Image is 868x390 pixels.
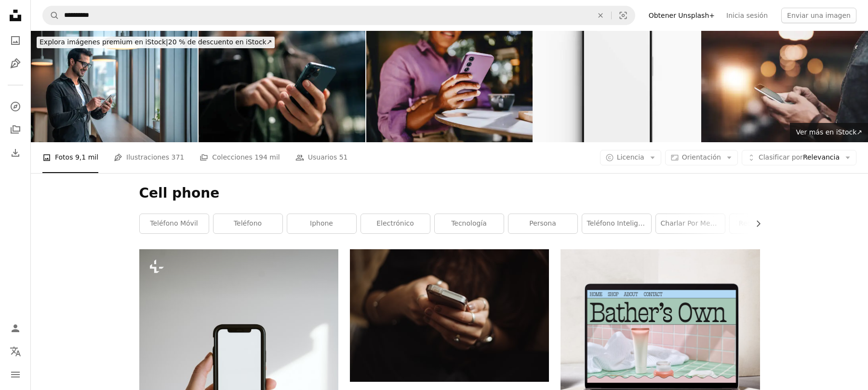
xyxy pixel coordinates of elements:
[701,31,868,142] img: Hombre, manos a máquina e internet telefónico para redes sociales, notificación por correo electr...
[612,6,635,25] button: Búsqueda visual
[665,150,738,165] button: Orientación
[31,31,280,54] a: Explora imágenes premium en iStock|20 % de descuento en iStock↗
[6,319,25,338] a: Iniciar sesión / Registrarse
[350,311,549,320] a: Persona que usa el teléfono inteligente
[40,38,168,46] span: Explora imágenes premium en iStock |
[200,142,280,173] a: Colecciones 194 mil
[435,214,504,233] a: tecnología
[600,150,661,165] button: Licencia
[361,214,430,233] a: electrónico
[796,128,862,136] span: Ver más en iStock ↗
[6,54,25,73] a: Ilustraciones
[366,31,533,142] img: Mujer relajándose con un teléfono inteligente en un acogedor entorno de café
[214,214,282,233] a: teléfono
[6,120,25,139] a: Colecciones
[287,214,356,233] a: iphone
[295,142,348,173] a: Usuarios 51
[749,214,760,233] button: desplazar lista a la derecha
[508,214,577,233] a: persona
[582,214,651,233] a: teléfono inteligente
[742,150,856,165] button: Clasificar porRelevancia
[759,153,803,161] span: Clasificar por
[254,152,280,162] span: 194 mil
[31,31,198,142] img: A businessman using a smartphone in a modern office.
[350,249,549,382] img: Persona que usa el teléfono inteligente
[656,214,725,233] a: charlar por mensaje
[730,214,799,233] a: redes sociales
[42,6,635,25] form: Encuentra imágenes en todo el sitio
[139,185,760,202] h1: Cell phone
[43,6,59,25] button: Buscar en Unsplash
[6,342,25,361] button: Idioma
[617,153,644,161] span: Licencia
[781,8,856,23] button: Enviar una imagen
[790,123,868,142] a: Ver más en iStock↗
[139,369,338,377] a: una persona sosteniendo un teléfono celular en la mano
[643,8,721,23] a: Obtener Unsplash+
[682,153,721,161] span: Orientación
[590,6,611,25] button: Borrar
[6,31,25,50] a: Fotos
[339,152,348,162] span: 51
[140,214,209,233] a: teléfono móvil
[534,31,700,142] img: Plantilla de teléfono inteligente con pantalla en blanco sobre fondo blanco
[114,142,184,173] a: Ilustraciones 371
[199,31,365,142] img: Manos en primer plano de un hombre irreconocible que sostiene y usa un teléfono inteligente de pi...
[40,38,272,46] span: 20 % de descuento en iStock ↗
[721,8,774,23] a: Inicia sesión
[171,152,184,162] span: 371
[759,153,840,162] span: Relevancia
[6,143,25,162] a: Historial de descargas
[6,365,25,384] button: Menú
[6,97,25,116] a: Explorar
